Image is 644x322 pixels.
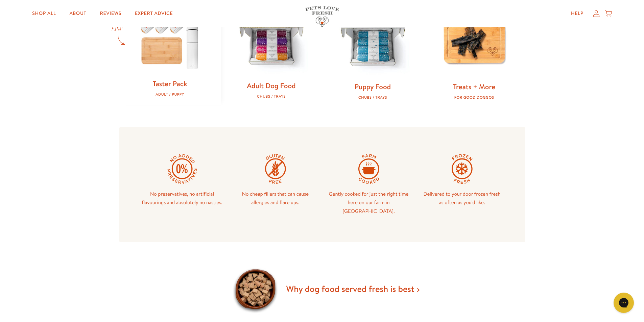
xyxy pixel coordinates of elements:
[421,190,503,207] p: Delivered to your door frozen fresh as often as you'd like.
[152,79,187,89] a: Taster Pack
[328,190,410,216] p: Gently cooked for just the right time here on our farm in [GEOGRAPHIC_DATA].
[64,7,92,20] a: About
[230,264,281,315] img: Why dog food served fresh is best
[27,7,61,20] a: Shop All
[141,190,223,207] p: No preservatives, no artificial flavourings and absolutely no nasties.
[232,94,311,99] div: Chubs / Trays
[453,82,495,92] a: Treats + More
[610,290,637,315] iframe: Gorgias live chat messenger
[247,81,295,91] a: Adult Dog Food
[333,95,413,100] div: Chubs / Trays
[286,283,419,295] a: Why dog food served fresh is best
[130,92,210,97] div: Adult / Puppy
[234,190,317,207] p: No cheap fillers that can cause allergies and flare ups.
[95,7,127,20] a: Reviews
[355,82,391,92] a: Puppy Food
[129,7,178,20] a: Expert Advice
[305,6,339,27] img: Pets Love Fresh
[434,95,514,100] div: For good doggos
[566,7,589,20] a: Help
